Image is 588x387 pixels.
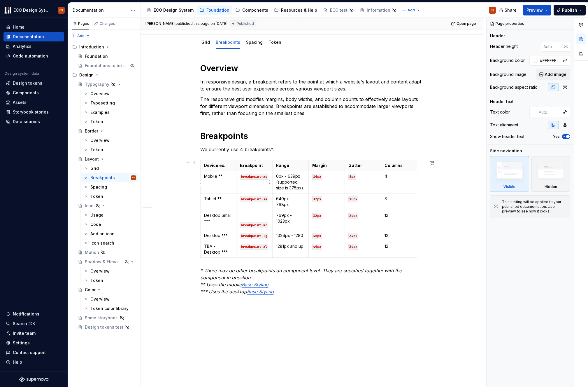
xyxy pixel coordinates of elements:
[90,184,107,190] div: Spacing
[272,6,320,15] a: Resources & Help
[490,122,518,128] div: Text alignment
[199,36,212,48] div: Grid
[385,163,413,168] p: Columns
[200,268,403,280] em: * There may be other breakpoints on component level. They are specified together with the compone...
[3,88,64,97] a: Components
[1,4,66,16] button: ECO Design SystemES
[490,156,529,192] div: Visible
[562,7,577,13] span: Publish
[348,196,358,202] code: 16px
[13,340,30,346] div: Settings
[5,71,39,76] div: Design system data
[240,174,268,180] code: breakpoint-xs
[200,96,424,117] p: The responsive grid modifies margins, body widths, and column counts to effectively scale layouts...
[90,165,99,171] div: Grid
[200,289,247,294] em: *** Uses the desktop
[3,42,64,51] a: Analytics
[490,43,518,49] div: Header height
[85,324,123,330] div: Design tokens test
[200,63,424,74] h1: Overview
[240,163,269,168] p: Breakpoint
[312,244,322,250] code: 40px
[505,7,517,13] span: Share
[3,348,64,357] button: Contact support
[545,72,566,77] span: Add image
[13,350,46,355] div: Contact support
[204,163,233,168] p: Device ex.
[554,5,586,15] button: Publish
[144,4,399,16] div: Page tree
[490,148,522,154] div: Side navigation
[85,203,94,209] div: Icon
[526,7,543,13] span: Preview
[90,137,110,143] div: Overview
[81,210,138,220] a: Usage
[276,212,305,224] p: 769px - 1023px
[81,266,138,276] a: Overview
[385,212,413,218] p: 12
[197,6,232,15] a: Foundation
[490,72,526,77] div: Background image
[457,21,476,26] span: Open page
[240,233,268,239] code: breakpoint-lg
[77,34,85,38] span: Add
[90,193,103,199] div: Token
[90,222,101,227] div: Code
[154,7,194,13] div: ECO Design System
[538,55,560,66] input: Auto
[490,33,505,39] div: Header
[385,243,413,249] p: 12
[312,233,322,239] code: 40px
[200,78,424,92] p: In responsive design, a breakpoint refers to the point at which a website's layout and content ad...
[81,276,138,285] a: Token
[70,42,138,332] div: Page tree
[90,231,115,237] div: Add an icon
[545,184,557,189] div: Hidden
[246,40,263,45] a: Spacing
[81,108,138,117] a: Examples
[76,285,138,294] a: Color
[13,34,44,40] div: Documentation
[70,42,138,52] div: Introduction
[240,244,268,250] code: breakpoint-xl
[312,174,322,180] code: 16px
[276,173,305,191] p: 0px - 639px (supported size is 375px)
[90,109,110,115] div: Examples
[216,40,240,45] a: Breakpoints
[81,145,138,154] a: Token
[523,5,551,15] button: Preview
[85,287,96,293] div: Color
[541,41,564,52] input: Auto
[449,20,479,28] a: Open page
[13,90,39,96] div: Components
[70,32,92,40] button: Add
[357,6,399,15] a: Information
[3,22,64,32] a: Home
[3,319,64,328] button: Search ⌘K
[490,109,510,115] div: Text color
[76,201,138,210] a: Icon
[76,80,138,89] a: Typography
[76,61,138,70] a: Foundations to be published
[503,184,515,189] div: Visible
[490,99,514,104] div: Header text
[81,229,138,238] a: Add an icon
[3,117,64,126] a: Data sources
[201,40,210,45] a: Grid
[76,52,138,61] a: Foundation
[244,36,265,48] div: Spacing
[90,268,110,274] div: Overview
[3,309,64,319] button: Notifications
[490,134,524,140] div: Show header text
[81,98,138,108] a: Typesetting
[330,7,347,13] div: ECO test
[312,163,341,168] p: Margin
[348,174,356,180] code: 8px
[242,7,268,13] div: Components
[13,321,35,327] div: Search ⌘K
[90,240,114,246] div: Icon search
[348,213,358,219] code: 24px
[276,163,305,168] p: Range
[81,136,138,145] a: Overview
[85,81,109,87] div: Typography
